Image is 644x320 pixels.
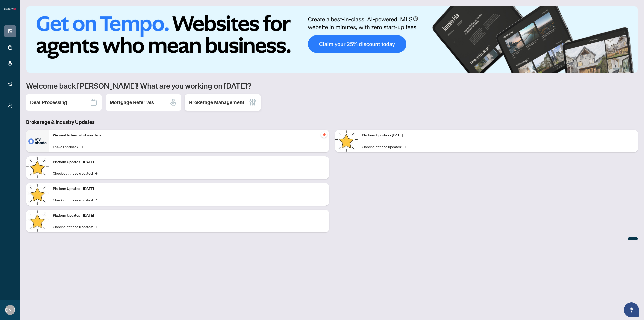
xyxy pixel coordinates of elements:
[623,68,625,70] button: 2
[362,144,406,149] a: Check out these updates!→
[53,144,83,149] a: Leave Feedback→
[53,170,97,176] a: Check out these updates!→
[189,99,244,106] h2: Brokerage Management
[53,224,97,229] a: Check out these updates!→
[80,144,83,149] span: →
[53,213,325,218] p: Platform Updates - [DATE]
[404,144,406,149] span: →
[95,224,97,229] span: →
[26,183,49,206] img: Platform Updates - July 21, 2025
[110,99,154,106] h2: Mortgage Referrals
[627,68,629,70] button: 3
[26,119,638,126] h3: Brokerage & Industry Updates
[8,103,13,108] span: user-switch
[26,130,49,152] img: We want to hear what you think!
[53,197,97,203] a: Check out these updates!→
[26,6,638,73] img: Slide 0
[613,68,621,70] button: 1
[362,133,634,138] p: Platform Updates - [DATE]
[624,302,639,317] button: Open asap
[26,156,49,179] img: Platform Updates - September 16, 2025
[95,197,97,203] span: →
[53,186,325,192] p: Platform Updates - [DATE]
[30,99,67,106] h2: Deal Processing
[26,210,49,232] img: Platform Updates - July 8, 2025
[95,170,97,176] span: →
[53,133,325,138] p: We want to hear what you think!
[53,159,325,165] p: Platform Updates - [DATE]
[26,81,638,90] h1: Welcome back [PERSON_NAME]! What are you working on [DATE]?
[321,132,327,138] span: pushpin
[4,8,16,11] img: logo
[335,130,358,152] img: Platform Updates - June 23, 2025
[631,68,633,70] button: 4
